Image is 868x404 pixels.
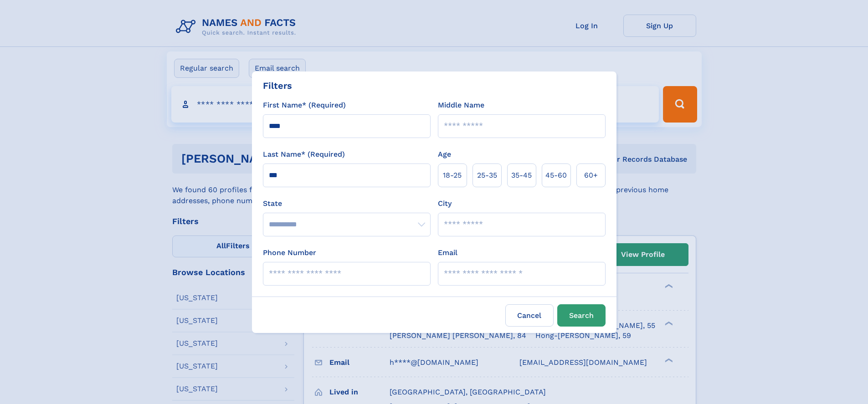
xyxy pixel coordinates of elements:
[263,79,292,92] div: Filters
[438,100,484,111] label: Middle Name
[584,170,598,181] span: 60+
[263,247,316,258] label: Phone Number
[263,100,346,111] label: First Name* (Required)
[263,149,345,160] label: Last Name* (Required)
[511,170,532,181] span: 35‑45
[505,304,554,327] label: Cancel
[263,198,431,209] label: State
[557,304,606,327] button: Search
[438,198,452,209] label: City
[438,149,451,160] label: Age
[443,170,462,181] span: 18‑25
[477,170,497,181] span: 25‑35
[545,170,567,181] span: 45‑60
[438,247,457,258] label: Email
